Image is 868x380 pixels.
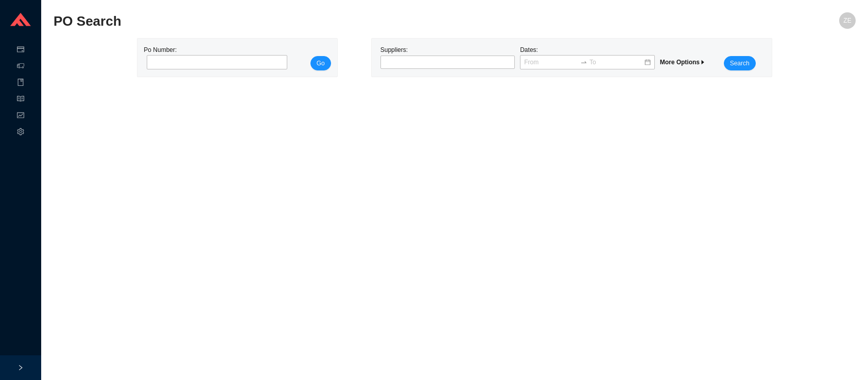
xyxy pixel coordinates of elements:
[317,58,325,68] span: Go
[18,365,24,371] span: right
[17,108,24,124] span: fund
[17,42,24,59] span: credit-card
[524,57,578,67] input: From
[378,45,518,70] div: Suppliers:
[589,57,644,67] input: To
[310,56,331,70] button: Go
[843,12,851,29] span: ZE
[17,124,24,141] span: setting
[54,12,655,30] h2: PO Search
[580,59,587,66] span: swap-right
[17,75,24,92] span: book
[724,56,756,70] button: Search
[700,59,706,65] span: caret-right
[144,45,284,70] div: Po Number:
[517,45,657,70] div: Dates:
[730,58,750,68] span: Search
[17,92,24,108] span: read
[660,59,706,66] span: More Options
[580,59,587,66] span: to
